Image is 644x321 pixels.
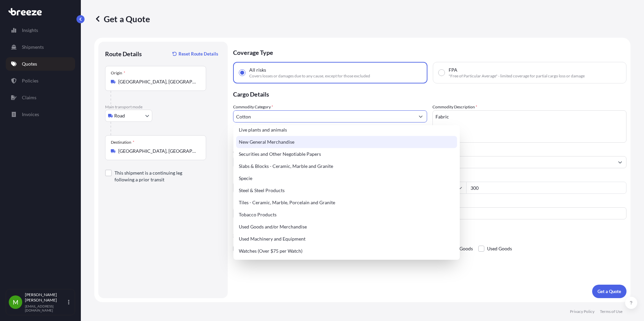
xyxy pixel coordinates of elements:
[233,83,626,104] p: Cargo Details
[466,182,626,194] input: Enter amount
[233,42,626,62] p: Coverage Type
[114,112,125,119] span: Road
[111,140,134,145] div: Destination
[115,170,201,183] label: This shipment is a continuing leg following a prior transit
[432,175,626,180] span: Freight Cost
[487,244,512,254] span: Used Goods
[236,221,457,233] div: Used Goods and/or Merchandise
[449,67,457,73] span: FPA
[570,309,594,314] p: Privacy Policy
[105,110,152,122] button: Select transport
[236,148,457,160] div: Securities and Other Negotiable Papers
[22,44,44,50] p: Shipments
[415,110,427,122] button: Show suggestions
[236,209,457,221] div: Tobacco Products
[449,73,585,79] span: "Free of Particular Average" - limited coverage for partial cargo loss or damage
[233,175,253,182] span: Load Type
[111,70,125,76] div: Origin
[249,73,370,79] span: Covers losses or damages due to any cause, except for those excluded
[22,94,36,101] p: Claims
[233,201,267,207] label: Booking Reference
[236,197,457,209] div: Tiles - Ceramic, Marble, Porcelain and Granite
[105,104,221,110] p: Main transport mode
[179,50,218,57] p: Reset Route Details
[233,233,626,238] p: Special Conditions
[236,160,457,172] div: Slabs & Blocks - Ceramic, Marble and Granite
[600,309,622,314] p: Terms of Use
[118,148,198,154] input: Destination
[118,78,198,85] input: Origin
[13,299,19,306] span: M
[25,292,67,303] p: [PERSON_NAME] [PERSON_NAME]
[249,67,266,73] span: All risks
[105,50,142,58] p: Route Details
[236,184,457,197] div: Steel & Steel Products
[233,149,427,155] span: Commodity Value
[233,110,415,122] input: Select a commodity type
[598,288,621,295] p: Get a Quote
[22,61,37,67] p: Quotes
[94,13,150,24] p: Get a Quote
[233,207,427,219] input: Your internal reference
[236,172,457,184] div: Specie
[432,207,626,219] input: Enter name
[236,124,457,136] div: Live plants and animals
[25,304,67,312] p: [EMAIL_ADDRESS][DOMAIN_NAME]
[432,104,477,110] label: Commodity Description
[22,27,38,34] p: Insights
[236,233,457,245] div: Used Machinery and Equipment
[433,156,614,168] input: Full name
[233,104,273,110] label: Commodity Category
[236,245,457,257] div: Watches (Over $75 per Watch)
[614,156,626,168] button: Show suggestions
[22,111,39,118] p: Invoices
[236,136,457,148] div: New General Merchandise
[22,77,38,84] p: Policies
